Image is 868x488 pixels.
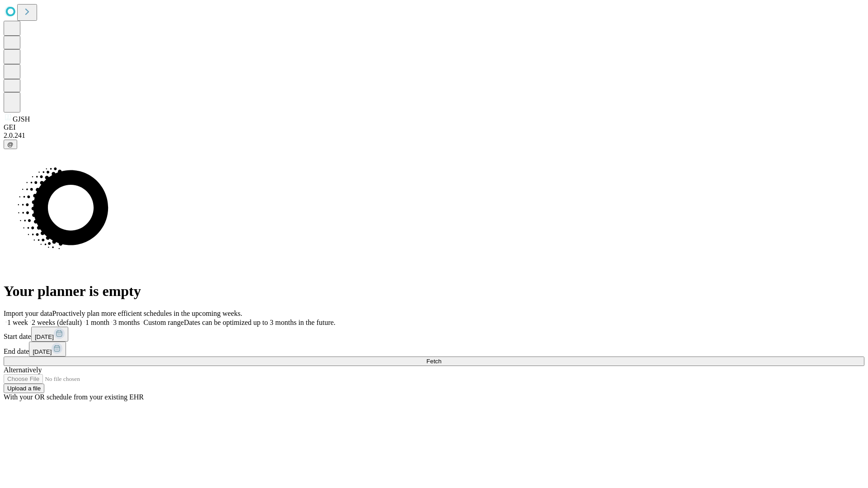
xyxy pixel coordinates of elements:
button: [DATE] [29,342,66,357]
div: 2.0.241 [4,131,864,140]
span: Alternatively [4,366,42,374]
h1: Your planner is empty [4,283,864,300]
span: [DATE] [33,348,52,355]
span: Proactively plan more efficient schedules in the upcoming weeks. [52,310,242,317]
button: Fetch [4,357,864,366]
span: With your OR schedule from your existing EHR [4,393,144,401]
span: 2 weeks (default) [32,319,82,326]
div: GEI [4,123,864,131]
div: End date [4,342,864,357]
span: Fetch [426,358,441,365]
span: 1 month [85,319,109,326]
span: 3 months [113,319,140,326]
span: 1 week [7,319,28,326]
button: [DATE] [31,327,68,342]
span: GJSH [13,115,30,123]
button: @ [4,140,17,149]
span: @ [7,141,14,148]
span: [DATE] [35,333,54,340]
span: Import your data [4,310,52,317]
button: Upload a file [4,384,44,393]
div: Start date [4,327,864,342]
span: Custom range [143,319,184,326]
span: Dates can be optimized up to 3 months in the future. [184,319,335,326]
